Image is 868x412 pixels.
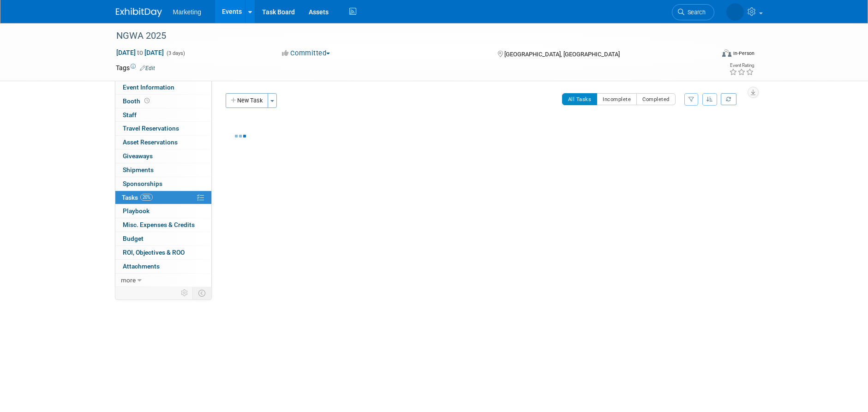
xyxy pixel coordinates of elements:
button: All Tasks [562,93,598,105]
span: more [121,276,136,284]
span: Booth not reserved yet [143,97,151,104]
a: Sponsorships [115,177,211,191]
img: Patti Baxter [726,3,744,21]
span: Sponsorships [123,180,162,187]
button: Completed [636,93,676,105]
span: [GEOGRAPHIC_DATA], [GEOGRAPHIC_DATA] [504,51,620,58]
a: Attachments [115,260,211,273]
button: Incomplete [597,93,637,105]
span: Booth [123,97,151,105]
span: Budget [123,235,144,242]
td: Tags [116,63,155,72]
span: Shipments [123,166,154,173]
span: to [136,49,144,56]
a: Tasks20% [115,191,211,204]
a: Giveaways [115,149,211,163]
span: Tasks [122,194,153,201]
span: Travel Reservations [123,125,179,132]
span: Asset Reservations [123,138,178,146]
button: Committed [279,48,334,58]
span: Event Information [123,84,174,91]
td: Toggle Event Tabs [192,287,211,299]
span: (3 days) [166,50,185,56]
a: Search [672,4,714,20]
span: Marketing [173,8,201,16]
img: ExhibitDay [116,8,162,17]
a: Budget [115,232,211,245]
span: 20% [140,194,153,201]
div: Event Format [660,48,755,62]
a: Playbook [115,204,211,218]
td: Personalize Event Tab Strip [177,287,193,299]
img: loading... [235,135,246,137]
a: Shipments [115,163,211,177]
button: New Task [226,93,268,108]
div: Event Rating [729,63,754,68]
a: Event Information [115,81,211,94]
a: Edit [140,65,155,72]
a: Asset Reservations [115,136,211,149]
span: Staff [123,111,137,119]
a: Staff [115,108,211,122]
a: Refresh [721,93,736,105]
a: ROI, Objectives & ROO [115,246,211,259]
img: Format-Inperson.png [722,49,731,57]
span: Search [684,9,706,16]
span: ROI, Objectives & ROO [123,249,185,256]
a: more [115,274,211,287]
span: [DATE] [DATE] [116,48,164,57]
span: Playbook [123,207,150,215]
a: Misc. Expenses & Credits [115,218,211,232]
span: Misc. Expenses & Credits [123,221,195,228]
span: Attachments [123,263,160,270]
a: Travel Reservations [115,122,211,135]
div: NGWA 2025 [113,28,700,44]
a: Booth [115,95,211,108]
div: In-Person [733,50,754,57]
span: Giveaways [123,152,153,160]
